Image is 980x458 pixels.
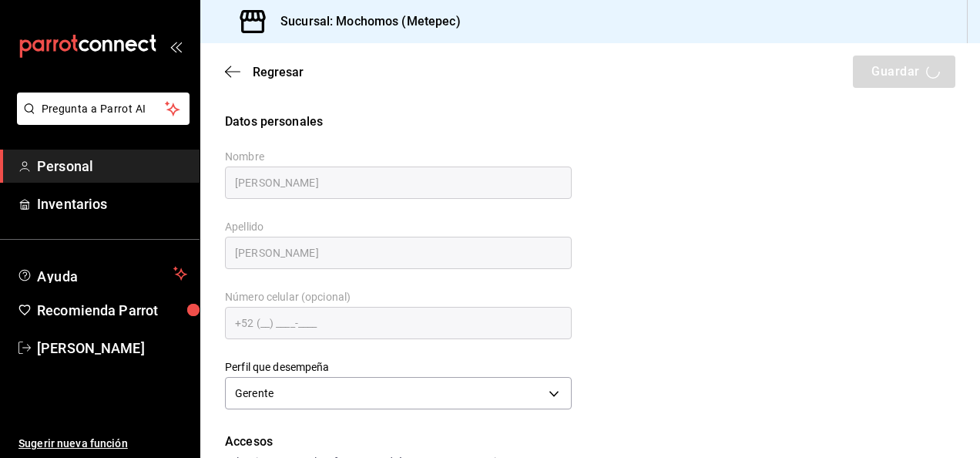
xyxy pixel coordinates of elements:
span: [PERSON_NAME] [37,338,187,359]
span: Personal [37,156,187,177]
span: Inventarios [37,194,187,214]
label: Perfil que desempeña [225,362,572,372]
span: Ayuda [37,264,167,283]
label: Número celular (opcional) [225,291,572,302]
span: Recomienda Parrot [37,300,187,321]
button: Pregunta a Parrot AI [17,93,190,125]
a: Pregunta a Parrot AI [11,112,190,128]
div: Datos personales [225,113,955,131]
h3: Sucursal: Mochomos (Metepec) [268,12,461,31]
div: Accesos [225,433,955,451]
div: Gerente [225,377,572,409]
label: Nombre [225,151,572,162]
span: Sugerir nueva función [18,436,187,452]
span: Pregunta a Parrot AI [42,101,166,117]
button: Regresar [225,65,304,79]
label: Apellido [225,221,572,232]
span: Regresar [253,65,304,79]
button: open_drawer_menu [169,40,182,52]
